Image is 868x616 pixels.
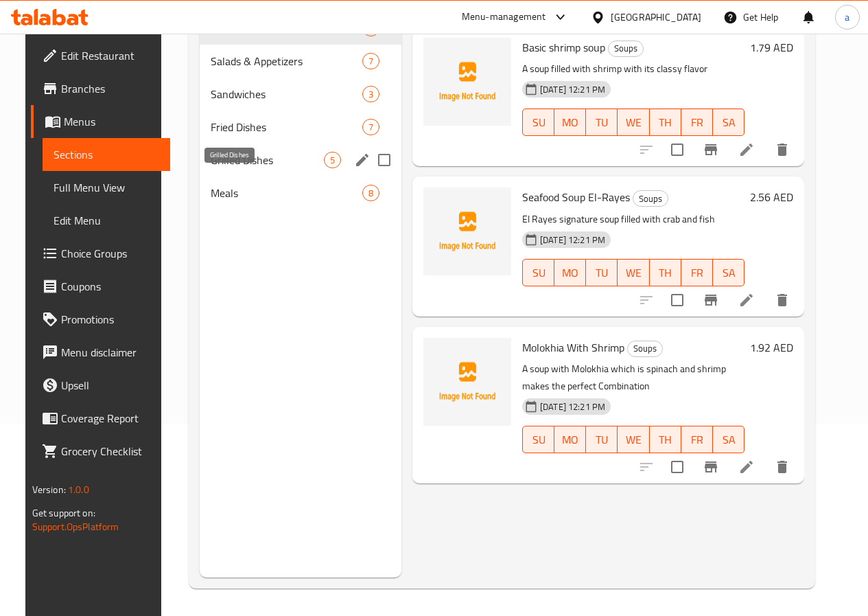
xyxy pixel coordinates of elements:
[522,337,624,358] span: Molokhia With Shrimp
[32,518,119,536] a: Support.OpsPlatform
[200,78,401,111] div: Sandwiches3
[200,144,401,176] div: Grilled Dishes5edit
[633,190,668,207] div: Soups
[750,187,793,207] h6: 2.56 AED
[68,481,89,499] span: 1.0.0
[750,338,793,357] h6: 1.92 AED
[31,105,170,138] a: Menus
[687,263,707,283] span: FR
[423,338,511,426] img: Molokhia With Shrimp
[423,38,511,126] img: Basic shrimp soup
[663,286,692,315] span: Select to update
[738,141,755,158] a: Edit menu item
[522,211,744,228] p: El Rayes signature soup filled with crab and fish
[61,47,159,64] span: Edit Restaurant
[362,185,379,201] div: items
[766,284,799,317] button: delete
[363,187,379,200] span: 8
[586,109,618,136] button: TU
[54,179,159,196] span: Full Menu View
[718,113,739,133] span: SA
[591,430,612,450] span: TU
[200,45,401,78] div: Salads & Appetizers7
[462,9,546,25] div: Menu-management
[43,171,170,204] a: Full Menu View
[623,113,644,133] span: WE
[713,259,744,286] button: SA
[650,109,681,136] button: TH
[352,150,373,170] button: edit
[43,204,170,237] a: Edit Menu
[718,263,739,283] span: SA
[633,191,668,207] span: Soups
[64,113,159,130] span: Menus
[628,341,662,356] span: Soups
[586,426,618,453] button: TU
[522,361,744,395] p: A soup with Molokhia which is spinach and shrimp makes the perfect Combination
[586,259,618,286] button: TU
[363,55,379,68] span: 7
[211,119,362,135] span: Fried Dishes
[363,88,379,101] span: 3
[522,109,554,136] button: SU
[200,6,401,215] nav: Menu sections
[766,133,799,166] button: delete
[713,109,744,136] button: SA
[61,344,159,361] span: Menu disclaimer
[54,146,159,163] span: Sections
[554,109,586,136] button: MO
[61,245,159,262] span: Choice Groups
[200,176,401,209] div: Meals8
[655,263,676,283] span: TH
[362,53,379,69] div: items
[738,459,755,475] a: Edit menu item
[623,263,644,283] span: WE
[528,263,549,283] span: SU
[618,259,649,286] button: WE
[211,185,362,201] div: Meals
[738,292,755,308] a: Edit menu item
[766,450,799,483] button: delete
[211,152,324,168] span: Grilled Dishes
[31,303,170,336] a: Promotions
[655,113,676,133] span: TH
[650,259,681,286] button: TH
[694,133,727,166] button: Branch-specific-item
[528,113,549,133] span: SU
[54,212,159,229] span: Edit Menu
[61,410,159,426] span: Coverage Report
[623,430,644,450] span: WE
[611,10,701,25] div: [GEOGRAPHIC_DATA]
[554,259,586,286] button: MO
[528,430,549,450] span: SU
[61,443,159,459] span: Grocery Checklist
[560,430,580,450] span: MO
[560,113,580,133] span: MO
[31,336,170,369] a: Menu disclaimer
[61,278,159,295] span: Coupons
[845,10,849,25] span: a
[522,60,744,78] p: A soup filled with shrimp with its classy flavor
[32,504,95,522] span: Get support on:
[32,481,66,499] span: Version:
[324,152,341,168] div: items
[61,80,159,97] span: Branches
[31,237,170,270] a: Choice Groups
[694,284,727,317] button: Branch-specific-item
[522,426,554,453] button: SU
[31,39,170,72] a: Edit Restaurant
[560,263,580,283] span: MO
[655,430,676,450] span: TH
[535,400,611,413] span: [DATE] 12:21 PM
[31,369,170,402] a: Upsell
[362,86,379,102] div: items
[211,53,362,69] span: Salads & Appetizers
[522,37,605,58] span: Basic shrimp soup
[535,83,611,96] span: [DATE] 12:21 PM
[200,111,401,144] div: Fried Dishes7
[522,259,554,286] button: SU
[687,113,707,133] span: FR
[61,311,159,328] span: Promotions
